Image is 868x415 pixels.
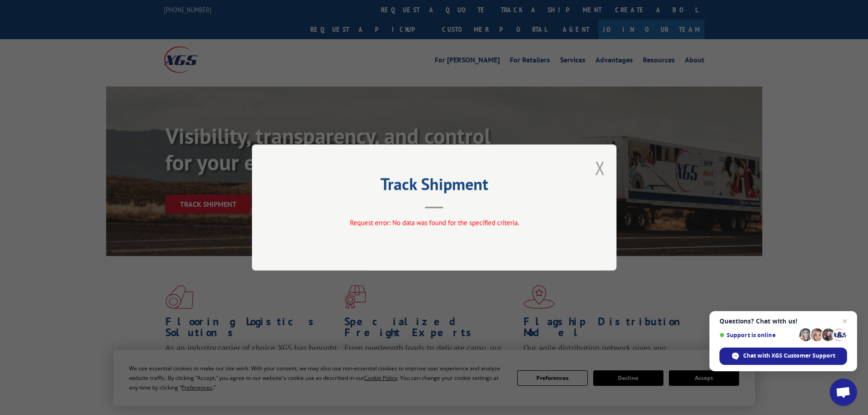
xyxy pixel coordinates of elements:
span: Chat with XGS Customer Support [743,352,835,360]
div: Chat with XGS Customer Support [719,348,847,365]
h2: Track Shipment [298,178,571,195]
span: Request error: No data was found for the specified criteria. [349,218,519,227]
span: Questions? Chat with us! [719,318,847,325]
div: Open chat [830,379,857,406]
span: Support is online [719,332,796,338]
span: Close chat [839,316,850,327]
button: Close modal [595,156,605,180]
